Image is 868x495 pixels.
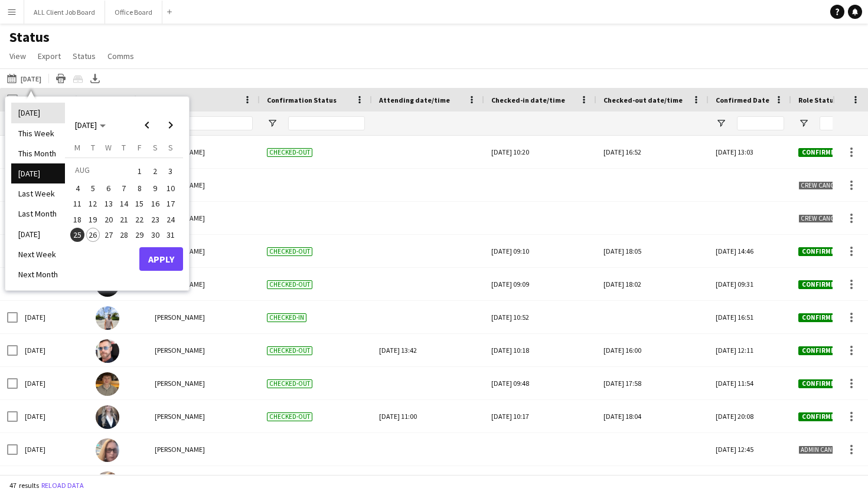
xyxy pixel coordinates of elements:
[164,163,178,179] span: 3
[102,228,116,242] span: 27
[798,346,842,355] span: Confirmed
[267,148,312,157] span: Checked-out
[18,334,89,366] div: [DATE]
[267,412,312,421] span: Checked-out
[116,196,132,211] button: 14-08-2025
[86,181,100,195] span: 5
[74,142,80,153] span: M
[288,116,365,130] input: Confirmation Status Filter Input
[267,96,337,104] span: Confirmation Status
[68,48,100,64] a: Status
[603,268,701,300] div: [DATE] 18:02
[9,51,26,61] span: View
[163,181,178,196] button: 10-08-2025
[491,400,589,432] div: [DATE] 10:17
[798,280,842,289] span: Confirmed
[18,433,89,466] div: [DATE]
[267,313,306,322] span: Checked-in
[117,197,131,211] span: 14
[798,379,842,388] span: Confirmed
[163,196,178,211] button: 17-08-2025
[820,116,867,130] input: Role Status Filter Input
[139,247,183,271] button: Apply
[148,197,162,211] span: 16
[105,142,112,153] span: W
[491,235,589,267] div: [DATE] 09:10
[5,71,44,86] button: [DATE]
[603,136,701,168] div: [DATE] 16:52
[798,118,809,129] button: Open Filter Menu
[709,301,791,333] div: [DATE] 16:51
[267,118,278,129] button: Open Filter Menu
[96,405,119,429] img: Heather Lynn
[716,118,726,129] button: Open Filter Menu
[798,412,842,421] span: Confirmed
[491,96,565,104] span: Checked-in date/time
[164,197,178,211] span: 17
[39,479,86,492] button: Reload data
[96,438,119,462] img: Joanne Doyle
[148,181,162,195] span: 9
[147,162,162,181] button: 02-08-2025
[101,196,116,211] button: 13-08-2025
[103,48,139,64] a: Comms
[102,212,116,227] span: 20
[155,96,174,104] span: Name
[147,196,162,211] button: 16-08-2025
[70,181,84,195] span: 4
[267,379,312,388] span: Checked-out
[491,301,589,333] div: [DATE] 10:52
[132,197,146,211] span: 15
[70,212,85,227] button: 18-08-2025
[96,471,119,495] img: Joanne Doyle
[164,181,178,195] span: 10
[11,103,65,123] li: [DATE]
[107,51,134,61] span: Comms
[11,143,65,163] li: This Month
[88,71,102,86] app-action-btn: Export XLSX
[155,313,205,322] span: [PERSON_NAME]
[96,96,116,104] span: Photo
[11,123,65,143] li: This Week
[70,197,84,211] span: 11
[798,96,837,104] span: Role Status
[117,228,131,242] span: 28
[603,96,683,104] span: Checked-out date/time
[147,181,162,196] button: 09-08-2025
[267,346,312,355] span: Checked-out
[101,212,116,227] button: 20-08-2025
[132,196,147,211] button: 15-08-2025
[132,212,147,227] button: 22-08-2025
[24,1,105,24] button: ALL Client Job Board
[70,228,84,242] span: 25
[379,400,477,432] div: [DATE] 11:00
[91,142,95,153] span: T
[155,346,205,355] span: [PERSON_NAME]
[163,162,178,181] button: 03-08-2025
[155,379,205,388] span: [PERSON_NAME]
[85,181,100,196] button: 05-08-2025
[96,339,119,363] img: Chris Hickie
[379,334,477,366] div: [DATE] 13:42
[603,400,701,432] div: [DATE] 18:04
[117,212,131,227] span: 21
[798,247,842,256] span: Confirmed
[70,114,110,136] button: Choose month and year
[379,96,450,104] span: Attending date/time
[102,181,116,195] span: 6
[132,228,146,242] span: 29
[102,197,116,211] span: 13
[709,268,791,300] div: [DATE] 09:31
[491,136,589,168] div: [DATE] 10:20
[75,120,97,130] span: [DATE]
[716,96,769,104] span: Confirmed Date
[5,48,31,64] a: View
[709,433,791,466] div: [DATE] 12:45
[116,227,132,242] button: 28-08-2025
[164,212,178,227] span: 24
[491,268,589,300] div: [DATE] 09:09
[86,228,100,242] span: 26
[116,181,132,196] button: 07-08-2025
[148,163,162,179] span: 2
[603,367,701,399] div: [DATE] 17:58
